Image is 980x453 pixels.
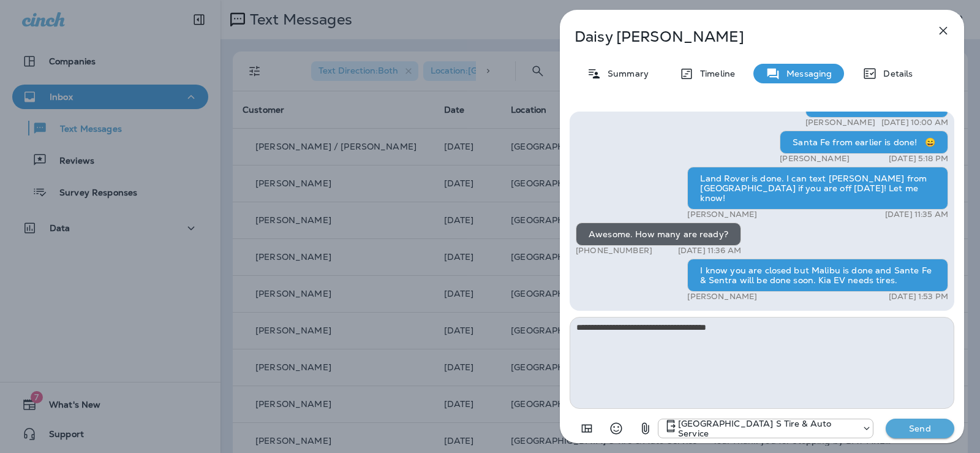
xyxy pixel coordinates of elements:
p: Timeline [694,69,735,78]
p: [DATE] 10:00 AM [881,118,948,128]
p: [DATE] 5:18 PM [889,154,948,164]
p: [PERSON_NAME] [687,210,757,219]
p: [DATE] 1:53 PM [889,292,948,302]
button: Send [886,419,954,438]
p: Details [877,69,913,78]
div: Land Rover is done. I can text [PERSON_NAME] from [GEOGRAPHIC_DATA] if you are off [DATE]! Let me... [687,167,948,210]
p: [GEOGRAPHIC_DATA] S Tire & Auto Service [678,419,856,438]
button: Add in a premade template [575,416,599,441]
div: Awesome. How many are ready? [576,223,741,246]
p: Summary [601,69,649,78]
div: +1 (301) 975-0024 [658,419,873,438]
p: Send [894,423,946,434]
p: [PHONE_NUMBER] [576,246,652,256]
p: [DATE] 11:35 AM [885,210,948,219]
p: [PERSON_NAME] [687,292,757,302]
p: [DATE] 11:36 AM [678,246,741,256]
p: [PERSON_NAME] [780,154,850,164]
div: I know you are closed but Malibu is done and Sante Fe & Sentra will be done soon. Kia EV needs ti... [687,259,948,292]
p: Messaging [780,69,832,78]
p: Daisy [PERSON_NAME] [575,28,909,45]
div: Santa Fe from earlier is done! 😄 [780,131,948,154]
button: Select an emoji [604,416,628,441]
p: [PERSON_NAME] [805,118,875,128]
